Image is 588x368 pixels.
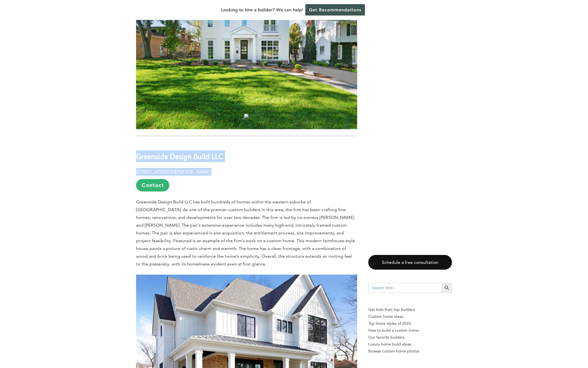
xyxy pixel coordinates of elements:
[368,283,442,293] input: Search here...
[368,348,452,355] a: Browse custom home photos
[136,199,355,267] span: Greenside Design Build LLC has built hundreds of homes within the western suburbs of [GEOGRAPHIC_...
[368,306,452,313] p: Get bids from top builders
[368,334,452,341] a: Our favorite builders
[368,320,452,327] a: Top home styles of 2023
[136,169,210,174] b: [STREET_ADDRESS][PERSON_NAME]
[136,151,223,161] b: Greenside Design Build LLC
[482,328,581,361] iframe: Drift Widget Chat Controller
[444,285,450,291] svg: Search
[368,255,452,270] a: Schedule a free consultation
[136,179,169,191] a: Contact
[368,313,452,320] a: Custom home ideas
[305,4,365,16] a: Get Recommendations
[368,341,452,348] a: Luxury home build ideas
[368,327,452,334] a: How to build a custom home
